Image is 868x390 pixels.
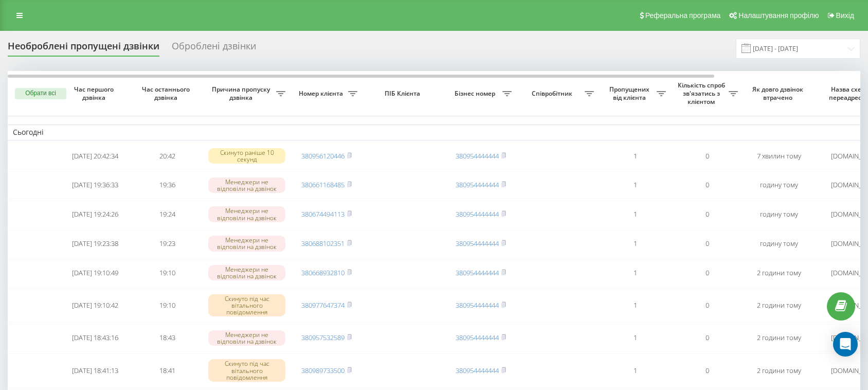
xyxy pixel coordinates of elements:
[131,259,203,287] td: 19:10
[599,201,671,228] td: 1
[131,201,203,228] td: 19:24
[456,239,499,248] a: 380954444444
[645,11,721,20] span: Реферальна програма
[599,143,671,170] td: 1
[208,206,285,222] div: Менеджери не відповіли на дзвінок
[15,88,66,99] button: Обрати всі
[671,324,743,351] td: 0
[450,90,502,98] span: Бізнес номер
[833,332,858,357] div: Open Intercom Messenger
[139,85,195,101] span: Час останнього дзвінка
[751,85,807,101] span: Як довго дзвінок втрачено
[671,171,743,199] td: 0
[599,289,671,323] td: 1
[208,359,285,382] div: Скинуто під час вітального повідомлення
[59,143,131,170] td: [DATE] 20:42:34
[676,81,729,105] span: Кількість спроб зв'язатись з клієнтом
[599,171,671,199] td: 1
[208,330,285,346] div: Менеджери не відповіли на дзвінок
[738,11,819,20] span: Налаштування профілю
[671,230,743,257] td: 0
[371,90,436,98] span: ПІБ Клієнта
[456,180,499,189] a: 380954444444
[131,171,203,199] td: 19:36
[208,148,285,164] div: Скинуто раніше 10 секунд
[172,41,256,57] div: Оброблені дзвінки
[743,353,815,387] td: 2 години тому
[301,333,345,342] a: 380957532589
[599,230,671,257] td: 1
[456,209,499,219] a: 380954444444
[456,151,499,161] a: 380954444444
[208,294,285,317] div: Скинуто під час вітального повідомлення
[59,259,131,287] td: [DATE] 19:10:49
[59,324,131,351] td: [DATE] 18:43:16
[456,300,499,310] a: 380954444444
[456,366,499,375] a: 380954444444
[743,143,815,170] td: 7 хвилин тому
[456,268,499,277] a: 380954444444
[671,353,743,387] td: 0
[671,201,743,228] td: 0
[743,230,815,257] td: годину тому
[59,201,131,228] td: [DATE] 19:24:26
[301,366,345,375] a: 380989733500
[208,236,285,251] div: Менеджери не відповіли на дзвінок
[208,85,276,101] span: Причина пропуску дзвінка
[8,41,159,57] div: Необроблені пропущені дзвінки
[301,151,345,161] a: 380956120446
[301,268,345,277] a: 380668932810
[301,300,345,310] a: 380977647374
[671,259,743,287] td: 0
[456,333,499,342] a: 380954444444
[59,230,131,257] td: [DATE] 19:23:38
[743,324,815,351] td: 2 години тому
[599,324,671,351] td: 1
[836,11,854,20] span: Вихід
[131,143,203,170] td: 20:42
[131,230,203,257] td: 19:23
[208,265,285,280] div: Менеджери не відповіли на дзвінок
[599,259,671,287] td: 1
[208,178,285,193] div: Менеджери не відповіли на дзвінок
[59,289,131,323] td: [DATE] 19:10:42
[743,289,815,323] td: 2 години тому
[743,171,815,199] td: годину тому
[131,324,203,351] td: 18:43
[131,289,203,323] td: 19:10
[59,353,131,387] td: [DATE] 18:41:13
[599,353,671,387] td: 1
[604,85,657,101] span: Пропущених від клієнта
[522,90,585,98] span: Співробітник
[296,90,348,98] span: Номер клієнта
[301,239,345,248] a: 380688102351
[671,289,743,323] td: 0
[67,85,123,101] span: Час першого дзвінка
[59,171,131,199] td: [DATE] 19:36:33
[743,201,815,228] td: годину тому
[743,259,815,287] td: 2 години тому
[301,209,345,219] a: 380674494113
[131,353,203,387] td: 18:41
[301,180,345,189] a: 380661168485
[671,143,743,170] td: 0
